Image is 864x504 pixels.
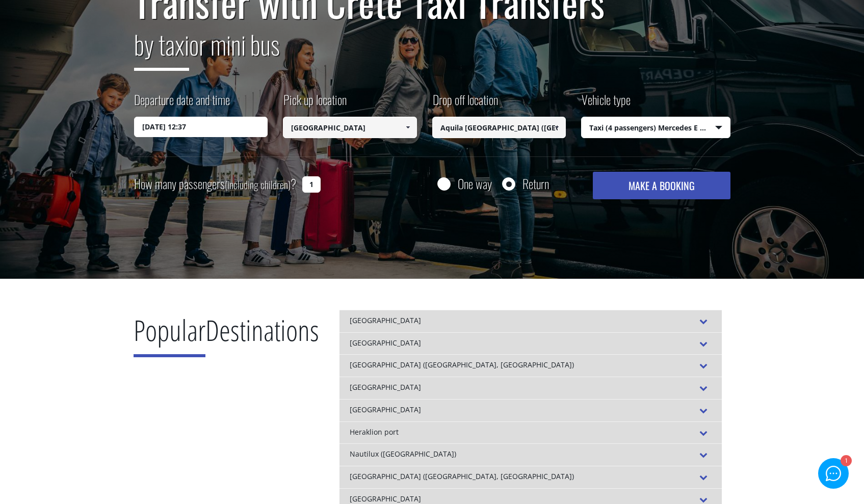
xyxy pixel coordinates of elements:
input: Select pickup location [283,117,417,138]
a: Show All Items [399,117,416,138]
small: (including children) [225,177,291,192]
div: [GEOGRAPHIC_DATA] [339,310,722,332]
button: MAKE A BOOKING [593,172,730,199]
label: Return [522,177,549,190]
a: Show All Items [548,117,565,138]
span: Popular [134,310,205,357]
label: Vehicle type [581,91,631,117]
div: [GEOGRAPHIC_DATA] ([GEOGRAPHIC_DATA], [GEOGRAPHIC_DATA]) [339,354,722,377]
label: Drop off location [432,91,498,117]
div: Nautilux ([GEOGRAPHIC_DATA]) [339,443,722,466]
div: 1 [840,456,851,467]
div: [GEOGRAPHIC_DATA] [339,377,722,399]
h2: Destinations [134,310,319,365]
label: One way [458,177,492,190]
label: Departure date and time [134,91,230,117]
div: [GEOGRAPHIC_DATA] [339,332,722,355]
h2: or mini bus [134,23,730,78]
input: Select drop-off location [432,117,566,138]
label: How many passengers ? [134,172,296,197]
label: Pick up location [283,91,347,117]
div: Heraklion port [339,421,722,444]
div: [GEOGRAPHIC_DATA] [339,399,722,421]
span: by taxi [134,25,189,71]
div: [GEOGRAPHIC_DATA] ([GEOGRAPHIC_DATA], [GEOGRAPHIC_DATA]) [339,466,722,488]
span: Taxi (4 passengers) Mercedes E Class [582,117,730,139]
